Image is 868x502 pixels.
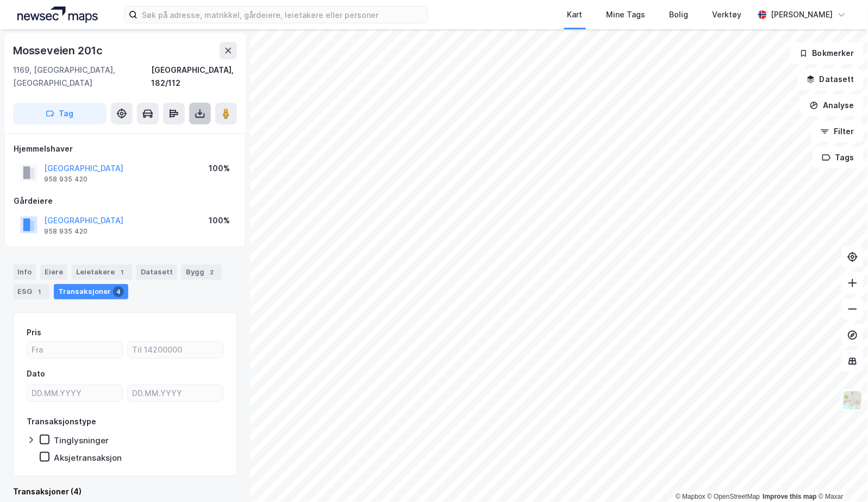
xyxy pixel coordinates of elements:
div: 100% [209,162,230,175]
div: Transaksjoner [54,284,128,299]
div: 1 [34,286,45,297]
input: DD.MM.YYYY [27,385,122,401]
div: Datasett [136,265,177,280]
div: 2 [207,267,217,278]
div: Aksjetransaksjon [54,453,122,463]
div: Dato [27,367,45,380]
div: Eiere [40,265,67,280]
input: DD.MM.YYYY [128,385,223,401]
img: logo.a4113a55bc3d86da70a041830d287a7e.svg [17,7,98,23]
div: Bolig [670,8,689,21]
div: 958 935 420 [44,227,88,236]
div: Pris [27,326,41,339]
div: Leietakere [72,265,132,280]
input: Fra [27,342,122,358]
div: Kart [567,8,583,21]
button: Filter [811,121,864,142]
button: Bokmerker [790,42,864,64]
div: 100% [209,214,230,227]
a: OpenStreetMap [708,493,760,500]
div: Tinglysninger [54,435,109,445]
div: Hjemmelshaver [14,142,236,155]
a: Mapbox [676,493,705,500]
button: Analyse [801,95,864,116]
input: Søk på adresse, matrikkel, gårdeiere, leietakere eller personer [138,7,428,23]
div: Mine Tags [607,8,646,21]
div: 1169, [GEOGRAPHIC_DATA], [GEOGRAPHIC_DATA] [13,64,152,90]
div: Info [13,265,36,280]
button: Datasett [797,68,864,90]
div: Bygg [182,265,222,280]
div: Verktøy [713,8,742,21]
div: Transaksjoner (4) [13,485,237,498]
img: Z [842,390,863,411]
button: Tags [813,147,864,168]
div: 1 [117,267,128,278]
div: Mosseveien 201c [13,42,105,59]
button: Tag [13,103,107,124]
input: Til 14200000 [128,342,223,358]
div: Transaksjonstype [27,415,96,428]
div: [PERSON_NAME] [771,8,833,21]
div: 958 935 420 [44,175,88,184]
div: Gårdeiere [14,194,236,208]
iframe: Chat Widget [814,450,868,502]
a: Improve this map [763,493,817,500]
div: 4 [113,286,124,297]
div: ESG [13,284,49,299]
div: [GEOGRAPHIC_DATA], 182/112 [152,64,237,90]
